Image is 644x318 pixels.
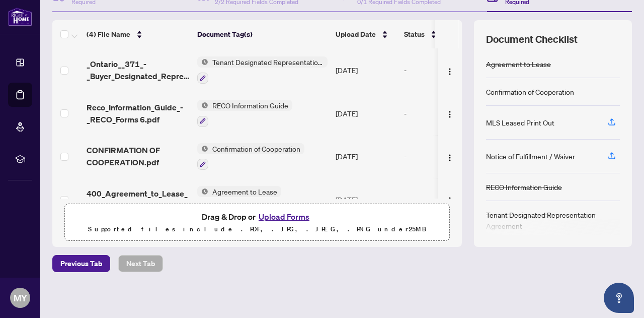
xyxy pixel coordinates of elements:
[208,100,292,111] span: RECO Information Guide
[486,117,554,128] div: MLS Leased Print Out
[486,86,574,97] div: Confirmation of Cooperation
[404,108,481,119] div: -
[486,209,620,231] div: Tenant Designated Representation Agreement
[197,100,292,127] button: Status IconRECO Information Guide
[71,223,443,235] p: Supported files include .PDF, .JPG, .JPEG, .PNG under 25 MB
[83,20,193,48] th: (4) File Name
[604,283,634,313] button: Open asap
[208,56,328,68] span: Tenant Designated Representation Agreement
[442,62,458,78] button: Logo
[8,8,32,26] img: logo
[197,143,304,170] button: Status IconConfirmation of Cooperation
[332,178,400,221] td: [DATE]
[404,29,425,40] span: Status
[486,32,578,46] span: Document Checklist
[446,68,454,76] img: Logo
[60,256,102,272] span: Previous Tab
[446,110,454,118] img: Logo
[197,100,208,111] img: Status Icon
[442,192,458,208] button: Logo
[202,210,312,223] span: Drag & Drop or
[197,56,328,84] button: Status IconTenant Designated Representation Agreement
[87,58,189,82] span: _Ontario__371_-_Buyer_Designated_Representation_Agreement_-_Authority_for_Purchase_or_Lease__5___...
[87,144,189,168] span: CONFIRMATION OF COOPERATION.pdf
[118,255,163,272] button: Next Tab
[208,143,304,154] span: Confirmation of Cooperation
[197,186,281,213] button: Status IconAgreement to Lease
[332,48,400,92] td: [DATE]
[332,20,400,48] th: Upload Date
[486,181,562,193] div: RECO Information Guide
[197,143,208,154] img: Status Icon
[193,20,332,48] th: Document Tag(s)
[87,29,130,40] span: (4) File Name
[52,255,110,272] button: Previous Tab
[404,65,481,76] div: -
[486,58,551,70] div: Agreement to Lease
[197,56,208,68] img: Status Icon
[446,154,454,162] img: Logo
[400,20,486,48] th: Status
[332,135,400,178] td: [DATE]
[332,92,400,135] td: [DATE]
[404,194,481,205] div: -
[336,29,376,40] span: Upload Date
[87,187,189,212] span: 400_Agreement_to_Lease_-_Residential_-_PropTx-[PERSON_NAME] 5.pdf
[442,148,458,164] button: Logo
[404,151,481,162] div: -
[442,105,458,121] button: Logo
[208,186,281,197] span: Agreement to Lease
[256,210,312,223] button: Upload Forms
[65,204,449,241] span: Drag & Drop orUpload FormsSupported files include .PDF, .JPG, .JPEG, .PNG under25MB
[87,101,189,125] span: Reco_Information_Guide_-_RECO_Forms 6.pdf
[197,186,208,197] img: Status Icon
[446,197,454,205] img: Logo
[14,291,27,305] span: MY
[486,151,575,162] div: Notice of Fulfillment / Waiver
